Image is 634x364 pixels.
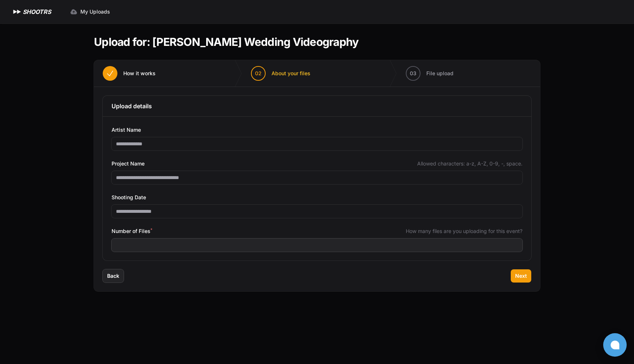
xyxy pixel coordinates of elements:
[426,70,453,77] span: File upload
[94,60,164,87] button: How it works
[417,160,522,167] span: Allowed characters: a-z, A-Z, 0-9, -, space.
[511,269,531,283] button: Next
[397,60,462,87] button: 03 File upload
[23,7,51,16] h1: SHOOTRS
[12,7,23,16] img: SHOOTRS
[112,125,141,134] span: Artist Name
[103,269,124,283] button: Back
[66,5,114,18] a: My Uploads
[112,193,146,202] span: Shooting Date
[107,272,119,280] span: Back
[12,7,51,16] a: SHOOTRS SHOOTRS
[410,70,416,77] span: 03
[112,102,522,110] h3: Upload details
[272,70,310,77] span: About your files
[406,227,522,235] span: How many files are you uploading for this event?
[123,70,156,77] span: How it works
[80,8,110,15] span: My Uploads
[94,35,358,48] h1: Upload for: [PERSON_NAME] Wedding Videography
[112,227,152,236] span: Number of Files
[112,159,145,168] span: Project Name
[603,333,627,357] button: Open chat window
[255,70,262,77] span: 02
[515,272,527,280] span: Next
[242,60,319,87] button: 02 About your files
